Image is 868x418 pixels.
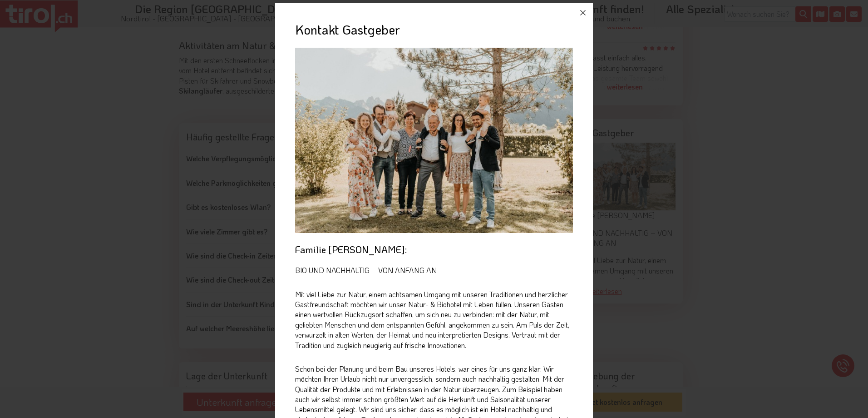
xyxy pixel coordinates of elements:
div: Kontakt Gastgeber [295,23,573,37]
img: Familie Sammer [295,48,573,233]
div: Familie [PERSON_NAME]: [295,244,573,254]
button: Close [573,3,593,23]
span: Mit viel Liebe zur Natur, einem achtsamen Umgang mit unseren Traditionen und herzlicher Gastfreun... [295,289,569,350]
span: BIO UND NACHHALTIG – VON ANFANG AN [295,265,437,275]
